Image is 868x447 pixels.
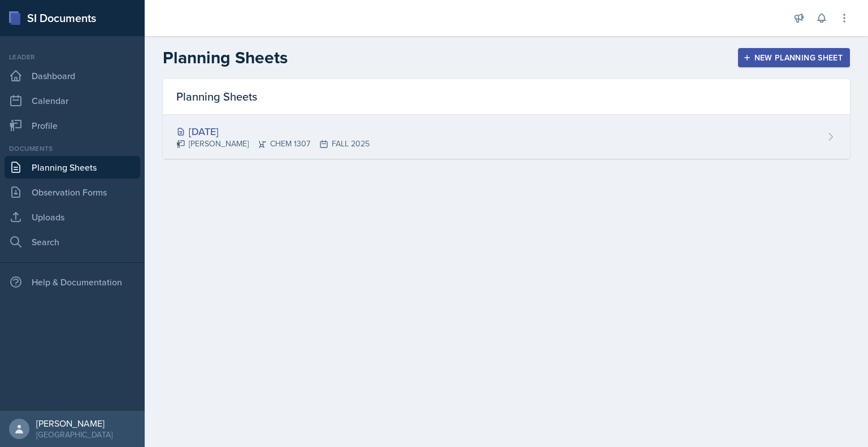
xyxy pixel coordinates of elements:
a: [DATE] [PERSON_NAME]CHEM 1307FALL 2025 [163,115,850,159]
a: Search [5,231,140,253]
a: Profile [5,114,140,137]
div: Help & Documentation [5,271,140,293]
div: New Planning Sheet [745,53,843,62]
h2: Planning Sheets [163,47,288,68]
div: Leader [5,52,140,62]
div: [PERSON_NAME] CHEM 1307 FALL 2025 [176,138,370,150]
button: New Planning Sheet [738,48,850,67]
a: Uploads [5,206,140,228]
div: Planning Sheets [163,79,850,115]
div: [PERSON_NAME] [36,418,112,429]
a: Observation Forms [5,181,140,203]
div: [GEOGRAPHIC_DATA] [36,429,112,440]
a: Planning Sheets [5,156,140,179]
a: Calendar [5,89,140,112]
div: [DATE] [176,124,370,139]
div: Documents [5,144,140,154]
a: Dashboard [5,64,140,87]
